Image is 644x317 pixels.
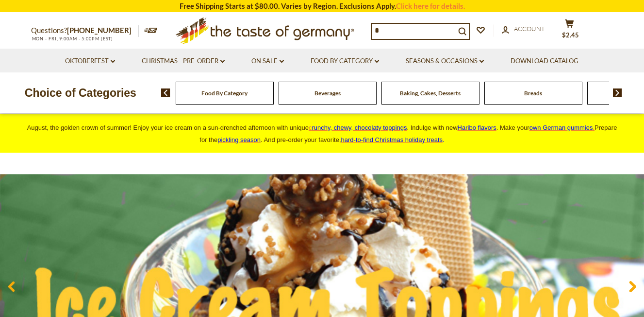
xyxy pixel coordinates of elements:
span: own German gummies [529,124,593,131]
a: Beverages [314,89,341,97]
span: Account [514,25,545,33]
a: Haribo flavors [458,124,496,131]
a: pickling season [217,136,261,143]
img: next arrow [613,88,622,97]
p: Questions? [31,24,139,37]
a: Baking, Cakes, Desserts [400,89,461,97]
a: Download Catalog [511,56,578,67]
a: On Sale [251,56,284,67]
img: previous arrow [161,88,170,97]
a: Oktoberfest [65,56,115,67]
span: $2.45 [562,31,579,39]
a: hard-to-find Christmas holiday treats [341,136,443,143]
a: Click here for details. [396,1,465,10]
a: own German gummies. [529,124,594,131]
span: MON - FRI, 9:00AM - 5:00PM (EST) [31,36,114,41]
a: Christmas - PRE-ORDER [142,56,225,67]
a: Seasons & Occasions [406,56,484,67]
a: crunchy, chewy, chocolaty toppings [309,124,407,131]
a: Food By Category [201,89,248,97]
a: [PHONE_NUMBER] [67,26,132,35]
span: August, the golden crown of summer! Enjoy your ice cream on a sun-drenched afternoon with unique ... [27,124,617,143]
a: Food By Category [311,56,379,67]
span: runchy, chewy, chocolaty toppings [312,124,407,131]
span: . [341,136,445,143]
a: Account [502,24,545,35]
button: $2.45 [555,19,584,43]
a: Breads [524,89,542,97]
